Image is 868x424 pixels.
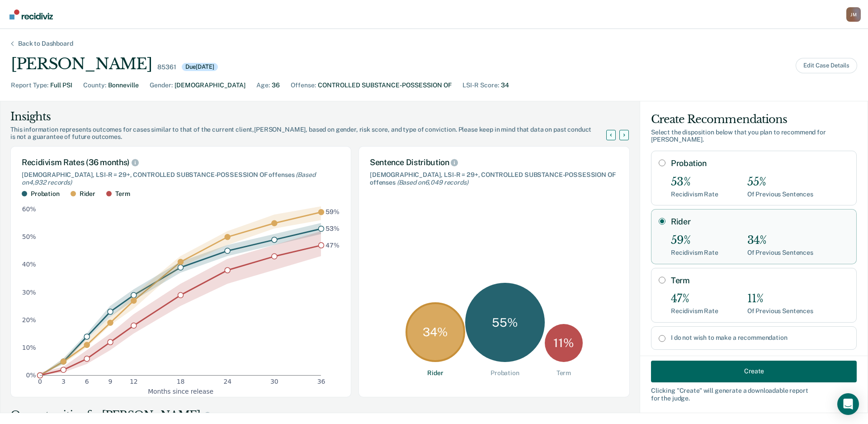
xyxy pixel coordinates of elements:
[10,408,630,423] div: Opportunities for [PERSON_NAME]
[270,378,278,386] text: 30
[182,63,218,71] div: Due [DATE]
[272,81,280,90] div: 36
[40,206,321,375] g: area
[148,388,213,395] text: Months since release
[291,81,316,90] div: Offense :
[747,176,813,189] div: 55%
[651,112,857,127] div: Create Recommendations
[318,81,452,90] div: CONTROLLED SUBSTANCE-POSSESSION OF
[747,307,813,315] div: Of Previous Sentences
[22,206,36,213] text: 60%
[10,110,617,124] div: Insights
[651,360,857,382] button: Create
[223,378,231,386] text: 24
[491,369,519,377] div: Probation
[7,40,84,48] div: Back to Dashboard
[177,378,185,386] text: 18
[747,292,813,305] div: 11%
[671,191,718,198] div: Recidivism Rate
[325,209,340,216] text: 59%
[747,249,813,257] div: Of Previous Sentences
[22,289,36,296] text: 30%
[175,81,245,90] div: [DEMOGRAPHIC_DATA]
[130,378,138,386] text: 12
[325,242,340,249] text: 47%
[317,378,325,386] text: 36
[50,81,72,90] div: Full PSI
[406,302,465,362] div: 34 %
[11,55,152,73] div: [PERSON_NAME]
[651,386,857,402] div: Clicking " Create " will generate a downloadable report for the judge.
[370,171,618,186] div: [DEMOGRAPHIC_DATA], LSI-R = 29+, CONTROLLED SUBSTANCE-POSSESSION OF offenses
[115,190,130,198] div: Term
[671,249,718,257] div: Recidivism Rate
[22,233,36,241] text: 50%
[325,225,340,232] text: 53%
[38,378,42,386] text: 0
[22,171,340,186] div: [DEMOGRAPHIC_DATA], LSI-R = 29+, CONTROLLED SUBSTANCE-POSSESSION OF offenses
[38,210,324,378] g: dot
[671,292,718,305] div: 47%
[671,176,718,189] div: 53%
[370,157,618,167] div: Sentence Distribution
[38,378,325,386] g: x-axis tick label
[22,171,315,186] span: (Based on 4,932 records )
[747,191,813,198] div: Of Previous Sentences
[427,369,443,377] div: Rider
[462,81,499,90] div: LSI-R Score :
[557,369,571,377] div: Term
[9,10,53,19] img: Recidiviz
[397,179,468,186] span: (Based on 6,049 records )
[31,190,60,198] div: Probation
[671,158,849,168] label: Probation
[465,283,545,362] div: 55 %
[83,81,106,90] div: County :
[22,261,36,268] text: 40%
[671,234,718,247] div: 59%
[157,63,176,71] div: 85361
[545,324,583,362] div: 11 %
[148,388,213,395] g: x-axis label
[22,206,36,379] g: y-axis tick label
[671,334,849,342] label: I do not wish to make a recommendation
[651,129,857,144] div: Select the disposition below that you plan to recommend for [PERSON_NAME] .
[671,217,849,227] label: Rider
[10,126,617,141] div: This information represents outcomes for cases similar to that of the current client, [PERSON_NAM...
[796,58,857,73] button: Edit Case Details
[85,378,89,386] text: 6
[671,276,849,286] label: Term
[108,378,113,386] text: 9
[846,7,861,22] div: J M
[11,81,48,90] div: Report Type :
[108,81,139,90] div: Bonneville
[325,209,340,249] g: text
[747,234,813,247] div: 34%
[26,372,36,379] text: 0%
[61,378,66,386] text: 3
[22,157,340,167] div: Recidivism Rates (36 months)
[80,190,95,198] div: Rider
[837,393,859,415] div: Open Intercom Messenger
[150,81,173,90] div: Gender :
[256,81,270,90] div: Age :
[22,316,36,324] text: 20%
[671,307,718,315] div: Recidivism Rate
[501,81,509,90] div: 34
[846,7,861,22] button: Profile dropdown button
[22,344,36,351] text: 10%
